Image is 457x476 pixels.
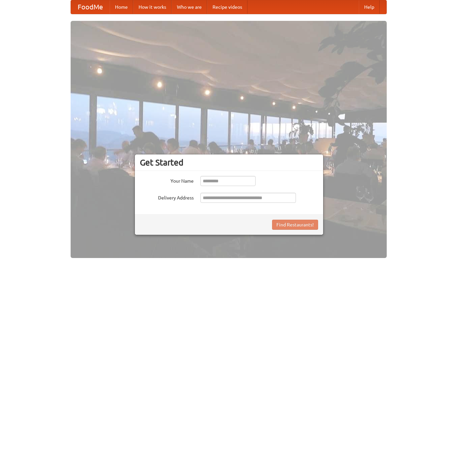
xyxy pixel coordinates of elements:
[133,0,172,14] a: How it works
[207,0,247,14] a: Recipe videos
[140,176,194,184] label: Your Name
[140,193,194,201] label: Delivery Address
[272,220,318,230] button: Find Restaurants!
[140,157,318,168] h3: Get Started
[359,0,380,14] a: Help
[71,0,110,14] a: FoodMe
[110,0,133,14] a: Home
[172,0,207,14] a: Who we are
